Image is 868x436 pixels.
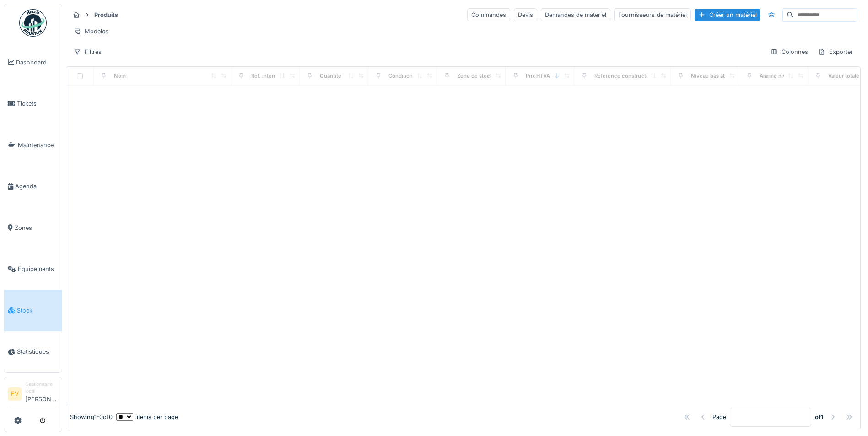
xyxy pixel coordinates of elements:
span: Maintenance [18,141,58,149]
div: Modèles [70,25,113,38]
div: Créer un matériel [695,9,760,21]
li: [PERSON_NAME] [25,381,58,407]
div: Quantité [320,72,341,80]
span: Tickets [17,99,58,108]
div: items per page [116,413,178,421]
div: Showing 1 - 0 of 0 [70,413,113,421]
div: Conditionnement [388,72,432,80]
div: Colonnes [766,45,812,58]
strong: Produits [91,11,122,19]
span: Statistiques [17,347,58,356]
a: Tickets [4,83,62,125]
div: Gestionnaire local [25,381,58,395]
div: Commandes [467,8,510,21]
div: Fournisseurs de matériel [614,8,691,21]
a: Statistiques [4,331,62,373]
div: Zone de stockage [457,72,502,80]
a: Agenda [4,166,62,207]
span: Équipements [18,265,58,273]
span: Dashboard [16,58,58,67]
a: Équipements [4,249,62,290]
div: Valeur totale [828,72,859,80]
span: Stock [17,306,58,315]
div: Page [712,413,726,421]
div: Alarme niveau bas [760,72,805,80]
a: Dashboard [4,42,62,83]
a: Zones [4,207,62,249]
div: Exporter [814,45,857,58]
div: Niveau bas atteint ? [691,72,740,80]
div: Demandes de matériel [541,8,610,21]
span: Zones [15,223,58,232]
li: FV [8,387,22,401]
div: Référence constructeur [594,72,654,80]
img: Badge_color-CXgf-gQk.svg [19,9,47,37]
span: Agenda [15,182,58,191]
a: Maintenance [4,124,62,166]
a: Stock [4,290,62,331]
div: Prix HTVA [526,72,550,80]
div: Nom [114,72,126,80]
div: Devis [514,8,537,21]
div: Ref. interne [251,72,280,80]
a: FV Gestionnaire local[PERSON_NAME] [8,381,58,409]
strong: of 1 [815,413,824,421]
div: Filtres [70,45,106,58]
